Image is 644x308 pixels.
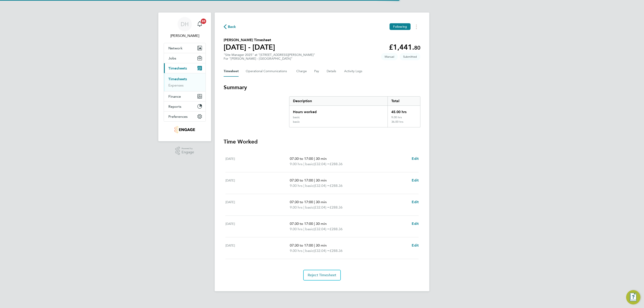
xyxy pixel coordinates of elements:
span: 30 min [316,243,327,247]
a: Edit [412,199,419,205]
h1: [DATE] - [DATE] [224,43,275,52]
button: Finance [164,91,205,101]
a: DH[PERSON_NAME] [164,17,206,38]
div: [DATE] [225,221,290,232]
span: | [303,184,304,188]
div: Hours worked [289,106,388,116]
h3: Time Worked [224,138,420,145]
span: | [303,227,304,231]
span: basic [305,226,314,232]
button: Timesheets Menu [412,23,420,30]
span: Network [168,46,182,50]
span: 9.00 hrs [290,162,303,166]
button: Following [390,23,411,30]
span: Edit [412,178,419,182]
span: Reject Timesheet [308,273,337,277]
button: Reject Timesheet [303,270,341,281]
button: Operational Communications [246,66,289,77]
span: | [314,178,315,182]
nav: Main navigation [158,13,211,141]
span: 9.00 hrs [290,249,303,253]
a: Edit [412,243,419,248]
a: Go to home page [164,126,206,133]
span: basic [305,248,314,253]
span: Timesheets [168,66,187,70]
span: 30 min [316,200,327,204]
span: Edit [412,156,419,161]
span: 07:30 to 17:00 [290,243,313,247]
span: basic [305,205,314,210]
span: (£32.04) = [314,205,330,209]
h2: [PERSON_NAME] Timesheet [224,37,275,43]
div: For "[PERSON_NAME] - [GEOGRAPHIC_DATA]" [224,57,315,61]
div: Description [289,97,388,105]
span: 80 [414,44,420,51]
div: [DATE] [225,156,290,167]
div: Timesheets [164,73,205,91]
span: Finance [168,94,181,99]
div: [DATE] [225,199,290,210]
div: 9.00 hrs [388,116,420,120]
h3: Summary [224,84,420,91]
button: Charge [296,66,307,77]
div: Total [388,97,420,105]
button: Back [224,24,236,30]
span: | [314,156,315,161]
button: Details [327,66,337,77]
app-decimal: £1,441. [389,43,420,51]
span: 07:30 to 17:00 [290,200,313,204]
span: (£32.04) = [314,249,330,253]
span: | [314,222,315,226]
span: 20 [201,19,206,24]
span: 07:30 to 17:00 [290,222,313,226]
span: (£32.04) = [314,162,330,166]
span: | [314,243,315,247]
span: £288.36 [330,184,343,188]
div: 36.00 hrs [388,120,420,127]
button: Network [164,43,205,53]
a: Edit [412,156,419,161]
span: 30 min [316,178,327,182]
span: 07:30 to 17:00 [290,156,313,161]
button: Jobs [164,53,205,63]
span: Back [228,24,236,30]
span: This timesheet was manually created. [381,53,398,60]
span: | [303,249,304,253]
span: DH [181,21,189,27]
a: Edit [412,178,419,183]
span: £288.36 [330,162,343,166]
div: [DATE] [225,178,290,188]
button: Reports [164,101,205,111]
span: Engage [182,150,194,154]
a: Timesheets [168,77,187,81]
button: Pay [314,66,320,77]
span: 30 min [316,222,327,226]
div: basic [293,116,300,119]
span: | [303,205,304,209]
span: This timesheet is Submitted. [400,53,420,60]
span: (£32.04) = [314,227,330,231]
span: Powered by [182,147,194,150]
span: Edit [412,243,419,247]
button: Timesheet [224,66,239,77]
span: 07:30 to 17:00 [290,178,313,182]
span: 9.00 hrs [290,205,303,209]
span: | [303,162,304,166]
button: Timesheets [164,63,205,73]
div: 45.00 hrs [388,106,420,116]
span: (£32.04) = [314,184,330,188]
a: Edit [412,221,419,226]
span: Following [393,25,407,29]
section: Timesheet [224,84,420,281]
div: [DATE] [225,243,290,253]
span: basic [305,183,314,188]
div: basic [293,120,300,124]
span: Edit [412,200,419,204]
span: | [314,200,315,204]
span: 30 min [316,156,327,161]
img: nowcareers-logo-retina.png [174,126,195,133]
span: basic [305,161,314,167]
span: Jobs [168,56,176,60]
div: Summary [289,96,420,127]
span: Danielle Hughes [164,33,206,38]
